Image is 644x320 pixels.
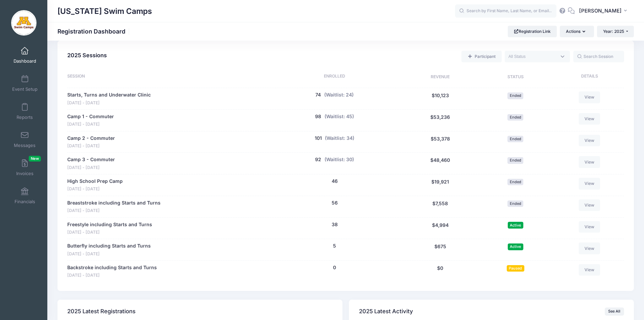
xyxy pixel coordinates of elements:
span: Ended [507,157,523,164]
textarea: Search [508,54,556,60]
a: Backstroke including Starts and Turns [67,264,157,271]
div: $7,558 [401,199,479,214]
span: [PERSON_NAME] [579,7,622,15]
div: $10,123 [401,91,479,106]
a: Event Setup [9,71,41,95]
a: View [579,113,600,125]
span: [DATE] - [DATE] [67,143,115,149]
button: 101 [315,135,322,142]
a: View [579,221,600,233]
button: 98 [315,113,321,120]
span: Ended [507,114,523,121]
a: Reports [9,100,41,123]
a: View [579,264,600,276]
a: InvoicesNew [9,156,41,179]
a: Camp 3 - Commuter [67,156,115,163]
div: Status [479,73,552,81]
div: $48,460 [401,156,479,171]
button: 46 [332,178,338,185]
span: [DATE] - [DATE] [67,121,114,128]
span: Messages [14,143,35,148]
div: $675 [401,242,479,257]
span: Ended [507,179,523,185]
button: (Waitlist: 45) [325,113,354,120]
div: $53,378 [401,135,479,149]
div: Details [552,73,624,81]
button: (Waitlist: 34) [325,135,354,142]
button: Actions [560,26,594,37]
a: Add a new manual registration [461,51,501,62]
button: 38 [332,221,338,228]
span: [DATE] - [DATE] [67,272,157,279]
button: Year: 2025 [597,26,634,37]
a: Camp 2 - Commuter [67,135,115,142]
span: Ended [507,92,523,99]
input: Search by First Name, Last Name, or Email... [455,4,556,18]
span: [DATE] - [DATE] [67,208,161,214]
span: Reports [17,114,33,120]
span: [DATE] - [DATE] [67,186,123,192]
button: 74 [315,91,321,99]
span: Ended [507,136,523,142]
div: $19,921 [401,178,479,192]
a: Starts, Turns and Underwater Clinic [67,91,151,99]
a: View [579,156,600,168]
span: Ended [507,200,523,207]
span: Active [508,222,523,228]
span: Paused [507,265,524,272]
h1: [US_STATE] Swim Camps [57,3,152,19]
a: Camp 1 - Commuter [67,113,114,120]
span: Financials [15,199,35,205]
button: 92 [315,156,321,163]
span: [DATE] - [DATE] [67,165,115,171]
span: New [29,156,41,162]
div: Enrolled [268,73,401,81]
button: [PERSON_NAME] [575,3,634,19]
span: [DATE] - [DATE] [67,229,152,236]
img: Minnesota Swim Camps [11,10,37,36]
a: Registration Link [508,26,557,37]
span: [DATE] - [DATE] [67,251,151,257]
input: Search Session [573,51,624,62]
span: Invoices [16,171,33,176]
button: (Waitlist: 30) [325,156,354,163]
button: 0 [333,264,336,271]
div: $4,994 [401,221,479,236]
span: Event Setup [12,86,38,92]
button: (Waitlist: 24) [324,91,354,99]
a: Butterfly including Starts and Turns [67,242,151,250]
span: 2025 Sessions [67,52,107,59]
div: Session [67,73,268,81]
a: View [579,242,600,254]
span: [DATE] - [DATE] [67,100,151,106]
div: Revenue [401,73,479,81]
a: View [579,199,600,211]
a: View [579,178,600,189]
span: Year: 2025 [603,29,624,34]
a: Dashboard [9,43,41,67]
span: Active [508,243,523,250]
a: Breaststroke including Starts and Turns [67,199,161,207]
div: $53,236 [401,113,479,128]
span: Dashboard [14,58,36,64]
a: Messages [9,128,41,151]
a: Freestyle including Starts and Turns [67,221,152,228]
button: 56 [332,199,338,207]
a: Financials [9,184,41,208]
h1: Registration Dashboard [57,28,131,35]
a: View [579,135,600,146]
a: View [579,91,600,103]
a: High School Prep Camp [67,178,123,185]
button: 5 [333,242,336,250]
div: $0 [401,264,479,279]
a: See All [605,307,624,316]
